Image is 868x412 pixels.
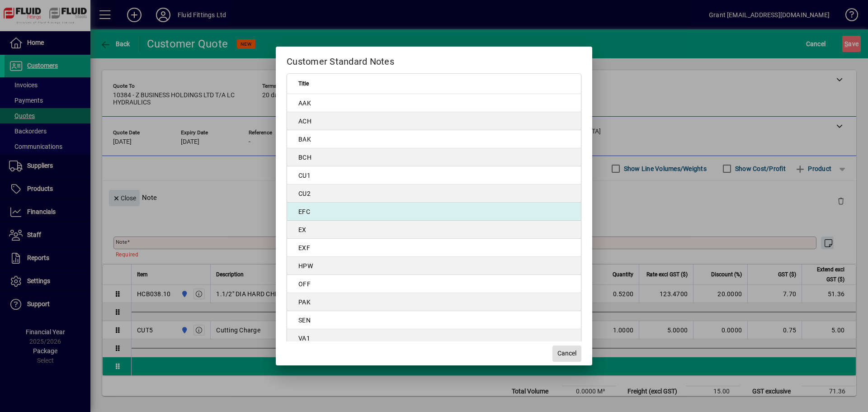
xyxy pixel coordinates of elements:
span: Cancel [557,349,576,358]
td: BCH [287,148,581,166]
td: OFF [287,275,581,293]
td: EX [287,221,581,239]
td: HPW [287,257,581,275]
td: ACH [287,112,581,130]
h2: Customer Standard Notes [276,47,592,73]
td: CU2 [287,185,581,203]
td: VA1 [287,329,581,347]
td: PAK [287,293,581,311]
td: AAK [287,94,581,112]
button: Cancel [552,346,581,362]
td: EFC [287,203,581,221]
td: SEN [287,311,581,329]
td: CU1 [287,166,581,185]
span: Title [298,79,309,89]
td: EXF [287,239,581,257]
td: BAK [287,130,581,148]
